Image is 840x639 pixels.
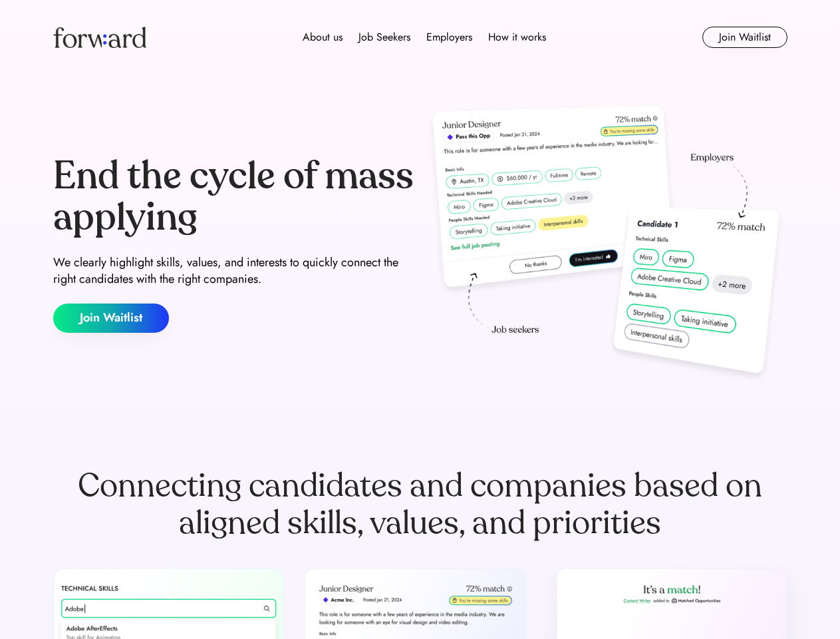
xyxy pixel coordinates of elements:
img: hero-image.png [426,101,787,387]
div: Job Seekers [358,29,410,45]
div: End the cycle of mass applying [53,156,415,238]
div: Connecting candidates and companies based on aligned skills, values, and priorities [53,467,787,542]
button: Join Waitlist [702,27,787,48]
img: Forward logo [53,27,146,48]
div: We clearly highlight skills, values, and interests to quickly connect the right candidates with t... [53,254,415,288]
button: Join Waitlist [53,304,169,333]
div: About us [303,29,343,45]
div: Employers [426,29,472,45]
div: How it works [488,29,546,45]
